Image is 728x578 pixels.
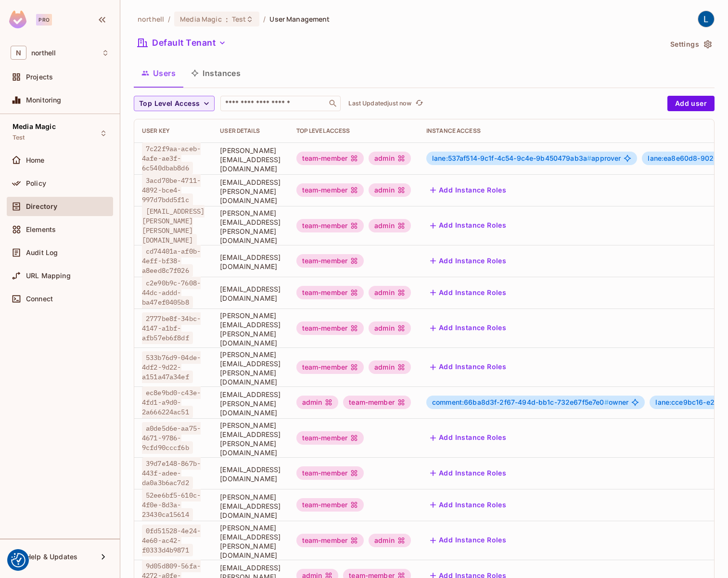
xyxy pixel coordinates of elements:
[220,311,281,347] span: [PERSON_NAME][EMAIL_ADDRESS][PERSON_NAME][DOMAIN_NAME]
[666,37,715,52] button: Settings
[296,498,364,512] div: team-member
[26,226,56,233] span: Elements
[263,14,266,24] li: /
[11,553,26,567] img: Revisit consent button
[36,14,52,26] div: Pro
[369,219,411,232] div: admin
[26,156,45,164] span: Home
[348,100,411,107] p: Last Updated just now
[142,127,204,135] div: User Key
[26,272,71,280] span: URL Mapping
[296,360,364,374] div: team-member
[11,553,26,567] button: Consent Preferences
[13,123,56,130] span: Media Magic
[269,14,330,24] span: User Management
[26,73,53,81] span: Projects
[232,14,246,24] span: Test
[426,360,510,375] button: Add Instance Roles
[432,154,621,162] span: approver
[296,254,364,268] div: team-member
[220,350,281,386] span: [PERSON_NAME][EMAIL_ADDRESS][PERSON_NAME][DOMAIN_NAME]
[411,98,425,109] span: Click to refresh data
[415,99,423,108] span: refresh
[220,208,281,245] span: [PERSON_NAME][EMAIL_ADDRESS][PERSON_NAME][DOMAIN_NAME]
[142,525,201,556] span: 0fd51528-4e24-4e60-ac42-f0333d4b9871
[296,466,364,480] div: team-member
[296,127,411,135] div: Top Level Access
[343,396,411,409] div: team-member
[413,98,425,109] button: refresh
[220,421,281,457] span: [PERSON_NAME][EMAIL_ADDRESS][PERSON_NAME][DOMAIN_NAME]
[220,127,281,135] div: User Details
[426,430,510,446] button: Add Instance Roles
[142,205,204,246] span: [EMAIL_ADDRESS][PERSON_NAME][PERSON_NAME][DOMAIN_NAME]
[296,152,364,165] div: team-member
[426,497,510,513] button: Add Instance Roles
[26,203,57,210] span: Directory
[296,431,364,445] div: team-member
[369,534,411,547] div: admin
[369,286,411,299] div: admin
[426,285,510,300] button: Add Instance Roles
[183,61,248,85] button: Instances
[142,489,201,521] span: 52ee6bf5-610c-4f0e-8d3a-23430ca15614
[220,178,281,205] span: [EMAIL_ADDRESS][PERSON_NAME][DOMAIN_NAME]
[26,295,53,303] span: Connect
[142,142,201,174] span: 7c22f9aa-aceb-4afe-ae3f-6c540dbab8d6
[13,134,25,141] span: Test
[426,253,510,269] button: Add Instance Roles
[225,15,229,23] span: :
[296,219,364,232] div: team-member
[142,312,201,344] span: 2777be8f-34bc-4147-a1bf-afb57eb6f8df
[180,14,221,24] span: Media Magic
[26,96,62,104] span: Monitoring
[369,183,411,197] div: admin
[220,146,281,173] span: [PERSON_NAME][EMAIL_ADDRESS][DOMAIN_NAME]
[134,96,215,111] button: Top Level Access
[587,154,591,162] span: #
[220,390,281,417] span: [EMAIL_ADDRESS][PERSON_NAME][DOMAIN_NAME]
[139,98,200,110] span: Top Level Access
[11,46,26,60] span: N
[432,398,609,406] span: comment:66ba8d3f-2f67-494d-bb1c-732e67f5e7e0
[296,396,339,409] div: admin
[134,61,183,85] button: Users
[698,11,714,27] img: Lorraine Bigmore
[9,11,26,28] img: SReyMgAAAABJRU5ErkJggg==
[369,360,411,374] div: admin
[142,174,201,206] span: 3acd70be-4711-4892-bce4-997d7bdd5f1c
[26,249,58,257] span: Audit Log
[142,457,201,489] span: 39d7e148-867b-443f-adee-da0a3b6ac7d2
[134,35,230,51] button: Default Tenant
[142,351,201,383] span: 533b76d9-04de-4df2-9d22-a151a47a34ef
[604,398,609,406] span: #
[426,218,510,233] button: Add Instance Roles
[138,14,164,24] span: the active workspace
[426,465,510,481] button: Add Instance Roles
[142,245,201,277] span: cd74401a-af0b-4eff-bf38-a8eed8c7f026
[142,422,201,454] span: a0de5d6e-aa75-4671-9786-9cfd90cccf6b
[369,321,411,335] div: admin
[220,284,281,303] span: [EMAIL_ADDRESS][DOMAIN_NAME]
[426,182,510,198] button: Add Instance Roles
[142,386,201,418] span: ec8e9bd0-c43e-4fd1-a9d0-2a666224ac51
[426,321,510,336] button: Add Instance Roles
[432,398,629,406] span: owner
[296,286,364,299] div: team-member
[432,154,591,162] span: lane:537af514-9c1f-4c54-9c4e-9b450479ab3a
[369,152,411,165] div: admin
[220,465,281,483] span: [EMAIL_ADDRESS][DOMAIN_NAME]
[168,14,170,24] li: /
[667,96,715,111] button: Add user
[220,253,281,271] span: [EMAIL_ADDRESS][DOMAIN_NAME]
[296,183,364,197] div: team-member
[26,180,46,187] span: Policy
[296,321,364,335] div: team-member
[26,553,77,561] span: Help & Updates
[426,533,510,548] button: Add Instance Roles
[142,277,201,308] span: c2e90b9c-7608-44dc-addd-ba47ef0405b8
[296,534,364,547] div: team-member
[31,49,56,57] span: Workspace: northell
[220,492,281,520] span: [PERSON_NAME][EMAIL_ADDRESS][DOMAIN_NAME]
[220,523,281,560] span: [PERSON_NAME][EMAIL_ADDRESS][PERSON_NAME][DOMAIN_NAME]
